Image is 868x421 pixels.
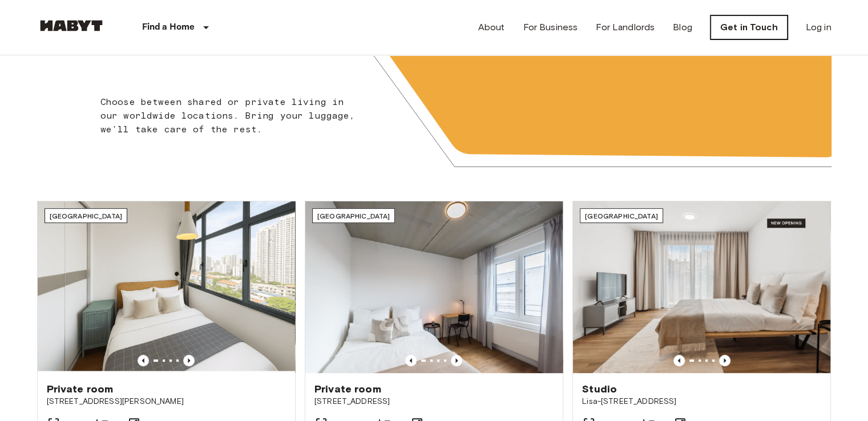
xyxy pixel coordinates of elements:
[573,201,830,373] img: Marketing picture of unit DE-01-491-304-001
[37,20,106,31] img: Habyt
[314,396,554,407] span: [STREET_ADDRESS]
[582,382,617,396] span: Studio
[317,212,390,220] span: [GEOGRAPHIC_DATA]
[47,382,114,396] span: Private room
[710,15,788,39] a: Get in Touch
[47,396,286,407] span: [STREET_ADDRESS][PERSON_NAME]
[451,355,462,366] button: Previous image
[138,355,149,366] button: Previous image
[183,355,195,366] button: Previous image
[38,201,295,373] img: Marketing picture of unit SG-01-116-001-02
[314,382,381,396] span: Private room
[478,21,505,34] a: About
[142,21,195,34] p: Find a Home
[719,355,730,366] button: Previous image
[585,212,658,220] span: [GEOGRAPHIC_DATA]
[582,396,821,407] span: Lisa-[STREET_ADDRESS]
[50,212,123,220] span: [GEOGRAPHIC_DATA]
[305,201,563,373] img: Marketing picture of unit DE-04-037-026-03Q
[405,355,417,366] button: Previous image
[673,21,692,34] a: Blog
[100,95,362,136] p: Choose between shared or private living in our worldwide locations. Bring your luggage, we'll tak...
[523,21,578,34] a: For Business
[596,21,655,34] a: For Landlords
[806,21,831,34] a: Log in
[673,355,685,366] button: Previous image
